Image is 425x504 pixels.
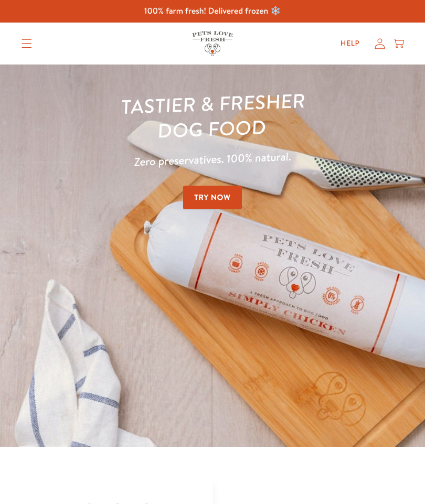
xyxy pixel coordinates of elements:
[183,186,242,209] a: Try Now
[192,31,233,56] img: Pets Love Fresh
[20,84,405,148] h1: Tastier & fresher dog food
[21,144,405,176] p: Zero preservatives. 100% natural.
[13,30,40,57] summary: Translation missing: en.sections.header.menu
[332,33,368,54] a: Help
